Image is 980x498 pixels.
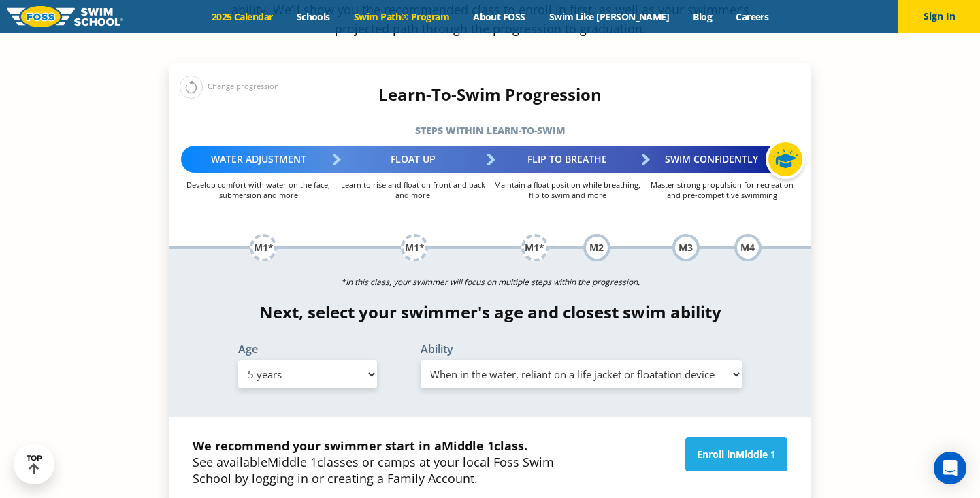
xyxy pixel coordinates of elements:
p: Develop comfort with water on the face, submersion and more [181,180,336,200]
div: Flip to Breathe [490,146,644,173]
span: Middle 1 [736,448,776,461]
div: Float Up [336,146,490,173]
a: About FOSS [461,10,538,23]
p: Master strong propulsion for recreation and pre-competitive swimming [644,180,799,200]
strong: We recommend your swimmer start in a class. [193,437,527,454]
label: Ability [421,344,742,354]
div: M3 [672,234,700,261]
a: 2025 Calendar [199,10,284,23]
p: See available classes or camps at your local Foss Swim School by logging in or creating a Family ... [193,437,585,486]
a: Careers [724,10,781,23]
img: FOSS Swim School Logo [7,6,123,27]
a: Schools [284,10,342,23]
div: TOP [27,454,42,475]
p: Learn to rise and float on front and back and more [336,180,490,200]
a: Swim Like [PERSON_NAME] [537,10,681,23]
h4: Next, select your swimmer's age and closest swim ability [169,303,811,322]
a: Enroll inMiddle 1 [685,437,787,471]
a: Blog [681,10,724,23]
label: Age [238,344,377,354]
h4: Learn-To-Swim Progression [169,85,811,104]
div: Open Intercom Messenger [934,452,966,484]
div: M4 [734,234,762,261]
div: Swim Confidently [644,146,799,173]
p: *In this class, your swimmer will focus on multiple steps within the progression. [169,273,811,292]
div: M2 [583,234,610,261]
div: Water Adjustment [181,146,336,173]
h5: Steps within Learn-to-Swim [169,121,811,140]
a: Swim Path® Program [342,10,461,23]
div: Change progression [180,75,279,99]
span: Middle 1 [267,454,317,470]
p: Maintain a float position while breathing, flip to swim and more [490,180,644,200]
span: Middle 1 [442,437,494,454]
